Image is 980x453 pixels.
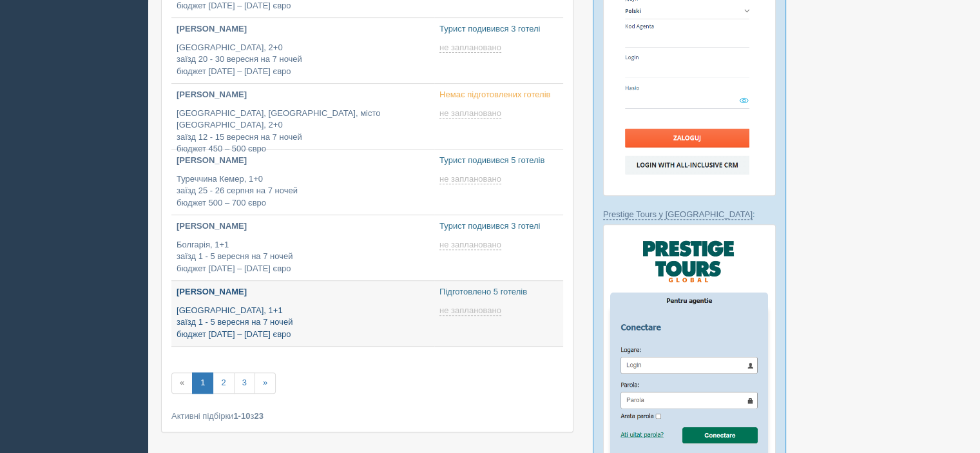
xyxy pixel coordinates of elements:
span: не заплановано [439,108,501,119]
a: 1 [192,372,213,394]
p: [PERSON_NAME] [177,220,429,233]
p: Турист подивився 3 готелі [439,220,558,233]
span: « [171,372,193,394]
span: не заплановано [439,174,501,184]
a: [PERSON_NAME] Туреччина Кемер, 1+0заїзд 25 - 26 серпня на 7 ночейбюджет 500 – 700 євро [171,149,434,215]
a: [PERSON_NAME] Болгарія, 1+1заїзд 1 - 5 вересня на 7 ночейбюджет [DATE] – [DATE] євро [171,215,434,280]
p: Турист подивився 3 готелі [439,23,558,35]
a: не заплановано [439,174,504,184]
p: [GEOGRAPHIC_DATA], 1+1 заїзд 1 - 5 вересня на 7 ночей бюджет [DATE] – [DATE] євро [177,305,429,341]
a: не заплановано [439,43,504,53]
a: [PERSON_NAME] [GEOGRAPHIC_DATA], 1+1заїзд 1 - 5 вересня на 7 ночейбюджет [DATE] – [DATE] євро [171,281,434,346]
p: Болгарія, 1+1 заїзд 1 - 5 вересня на 7 ночей бюджет [DATE] – [DATE] євро [177,239,429,275]
b: 23 [254,411,263,421]
a: [PERSON_NAME] [GEOGRAPHIC_DATA], [GEOGRAPHIC_DATA], місто [GEOGRAPHIC_DATA], 2+0заїзд 12 - 15 вер... [171,84,434,149]
a: 3 [234,372,255,394]
p: [GEOGRAPHIC_DATA], 2+0 заїзд 20 - 30 вересня на 7 ночей бюджет [DATE] – [DATE] євро [177,42,429,78]
a: не заплановано [439,240,504,250]
p: [PERSON_NAME] [177,89,429,101]
span: не заплановано [439,43,501,53]
p: Туреччина Кемер, 1+0 заїзд 25 - 26 серпня на 7 ночей бюджет 500 – 700 євро [177,173,429,209]
a: не заплановано [439,108,504,119]
p: Турист подивився 5 готелів [439,155,558,167]
a: Prestige Tours у [GEOGRAPHIC_DATA] [603,209,753,220]
a: [PERSON_NAME] [GEOGRAPHIC_DATA], 2+0заїзд 20 - 30 вересня на 7 ночейбюджет [DATE] – [DATE] євро [171,18,434,83]
div: Активні підбірки з [171,410,563,422]
p: [PERSON_NAME] [177,155,429,167]
a: не заплановано [439,305,504,316]
p: [PERSON_NAME] [177,23,429,35]
span: не заплановано [439,240,501,250]
p: Підготовлено 5 готелів [439,286,558,298]
span: не заплановано [439,305,501,316]
b: 1-10 [233,411,250,421]
a: » [255,372,276,394]
p: [GEOGRAPHIC_DATA], [GEOGRAPHIC_DATA], місто [GEOGRAPHIC_DATA], 2+0 заїзд 12 - 15 вересня на 7 ноч... [177,108,429,155]
p: [PERSON_NAME] [177,286,429,298]
p: : [603,208,776,220]
a: 2 [213,372,234,394]
p: Немає підготовлених готелів [439,89,558,101]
